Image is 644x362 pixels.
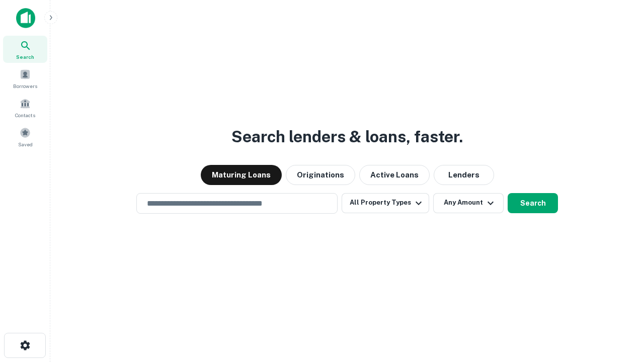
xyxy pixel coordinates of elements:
[201,165,282,185] button: Maturing Loans
[16,53,34,61] span: Search
[433,193,504,213] button: Any Amount
[3,65,47,92] a: Borrowers
[286,165,355,185] button: Originations
[16,8,35,28] img: capitalize-icon.png
[508,193,558,213] button: Search
[18,140,33,148] span: Saved
[434,165,494,185] button: Lenders
[3,94,47,121] a: Contacts
[594,282,644,330] iframe: Chat Widget
[3,123,47,150] a: Saved
[342,193,429,213] button: All Property Types
[3,36,47,63] a: Search
[359,165,430,185] button: Active Loans
[13,82,37,90] span: Borrowers
[231,125,463,149] h3: Search lenders & loans, faster.
[15,111,35,119] span: Contacts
